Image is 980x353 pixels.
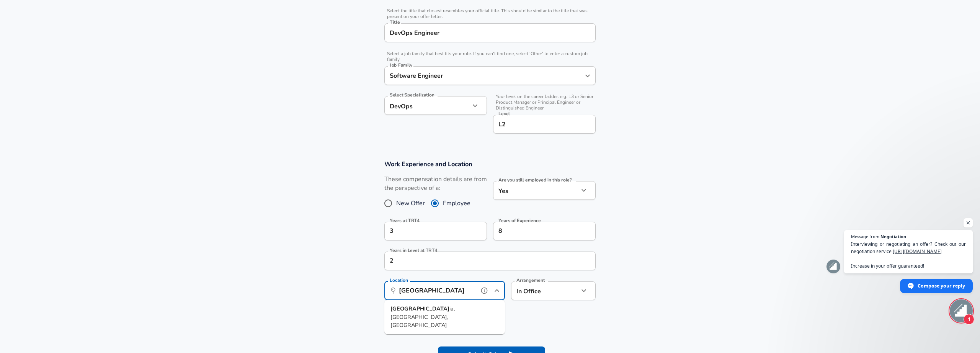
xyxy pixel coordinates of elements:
span: Employee [443,199,470,208]
label: Years of Experience [498,218,541,223]
label: Level [498,111,510,116]
span: Select a job family that best fits your role. If you can't find one, select 'Other' to enter a cu... [384,51,596,62]
label: These compensation details are from the perspective of a: [384,175,487,193]
span: 1 [964,314,974,325]
button: Close [492,285,502,296]
span: Select the title that closest resembles your official title. This should be similar to the title ... [384,8,596,20]
label: Years at TRT4 [390,218,420,223]
div: Open chat [950,299,973,322]
span: Message from [851,234,879,239]
div: DevOps [384,96,470,115]
input: 0 [384,222,470,240]
input: Software Engineer [388,27,592,39]
label: Years in Level at TRT4 [390,248,438,253]
h3: Work Experience and Location [384,160,596,168]
span: Interviewing or negotiating an offer? Check out our negotiation service: Increase in your offer g... [851,240,966,270]
label: Select Specialization [390,93,434,97]
div: In Office [511,281,567,300]
span: ia, [GEOGRAPHIC_DATA], [GEOGRAPHIC_DATA] [390,305,455,329]
input: L3 [497,118,592,130]
span: Negotiation [880,234,906,239]
span: Your level on the career ladder. e.g. L3 or Senior Product Manager or Principal Engineer or Disti... [493,94,596,111]
label: Job Family [390,63,412,67]
label: Location [390,278,408,283]
span: New Offer [396,199,425,208]
label: Arrangement [516,278,545,283]
label: Title [390,20,400,25]
strong: [GEOGRAPHIC_DATA] [390,305,449,312]
button: Open [582,70,593,81]
label: Are you still employed in this role? [498,178,572,182]
input: 7 [493,222,579,240]
div: Yes [493,181,579,200]
input: Software Engineer [388,70,581,82]
button: help [479,285,490,296]
input: 1 [384,252,579,270]
span: Compose your reply [918,279,965,293]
